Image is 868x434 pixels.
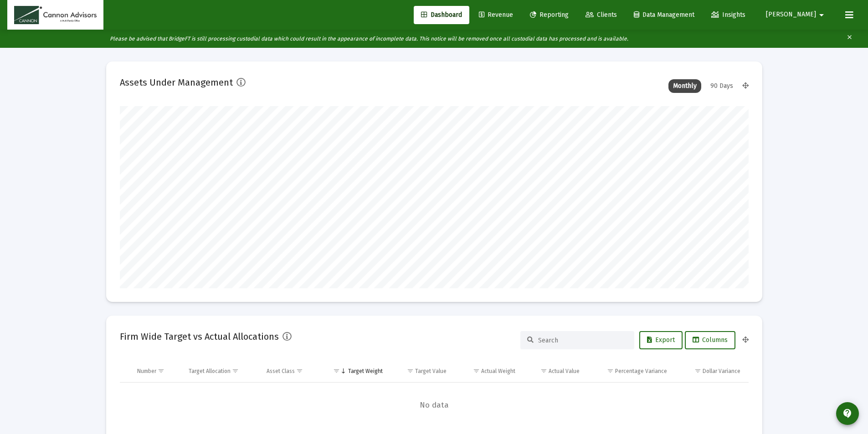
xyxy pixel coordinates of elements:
[615,368,667,375] div: Percentage Variance
[530,11,569,19] span: Reporting
[120,400,749,410] span: No data
[407,368,414,374] span: Show filter options for column 'Target Value'
[296,368,303,374] span: Show filter options for column 'Asset Class'
[260,360,321,382] td: Column Asset Class
[668,79,701,93] div: Monthly
[189,368,231,375] div: Target Allocation
[647,336,675,344] span: Export
[766,11,816,19] span: [PERSON_NAME]
[578,6,624,24] a: Clients
[607,368,614,374] span: Show filter options for column 'Percentage Variance'
[538,337,627,344] input: Search
[694,368,701,374] span: Show filter options for column 'Dollar Variance'
[842,408,853,419] mat-icon: contact_support
[232,368,239,374] span: Show filter options for column 'Target Allocation'
[846,32,853,46] mat-icon: clear
[755,5,838,24] button: [PERSON_NAME]
[421,11,462,19] span: Dashboard
[158,368,164,374] span: Show filter options for column 'Number'
[703,368,740,375] div: Dollar Variance
[120,75,233,90] h2: Assets Under Management
[816,6,827,24] mat-icon: arrow_drop_down
[706,79,738,93] div: 90 Days
[549,368,580,375] div: Actual Value
[131,360,183,382] td: Column Number
[704,6,753,24] a: Insights
[711,11,745,19] span: Insights
[685,331,735,349] button: Columns
[586,11,617,19] span: Clients
[627,6,702,24] a: Data Management
[586,360,673,382] td: Column Percentage Variance
[453,360,521,382] td: Column Actual Weight
[321,360,389,382] td: Column Target Weight
[267,368,295,375] div: Asset Class
[693,336,728,344] span: Columns
[110,36,628,42] i: Please be advised that BridgeFT is still processing custodial data which could result in the appe...
[120,329,279,344] h2: Firm Wide Target vs Actual Allocations
[473,368,480,374] span: Show filter options for column 'Actual Weight'
[523,6,576,24] a: Reporting
[120,360,749,428] div: Data grid
[389,360,453,382] td: Column Target Value
[540,368,547,374] span: Show filter options for column 'Actual Value'
[137,368,156,375] div: Number
[639,331,683,349] button: Export
[415,368,447,375] div: Target Value
[182,360,260,382] td: Column Target Allocation
[479,11,513,19] span: Revenue
[481,368,515,375] div: Actual Weight
[673,360,748,382] td: Column Dollar Variance
[348,368,383,375] div: Target Weight
[414,6,469,24] a: Dashboard
[522,360,586,382] td: Column Actual Value
[14,6,97,24] img: Dashboard
[472,6,520,24] a: Revenue
[634,11,694,19] span: Data Management
[333,368,340,374] span: Show filter options for column 'Target Weight'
